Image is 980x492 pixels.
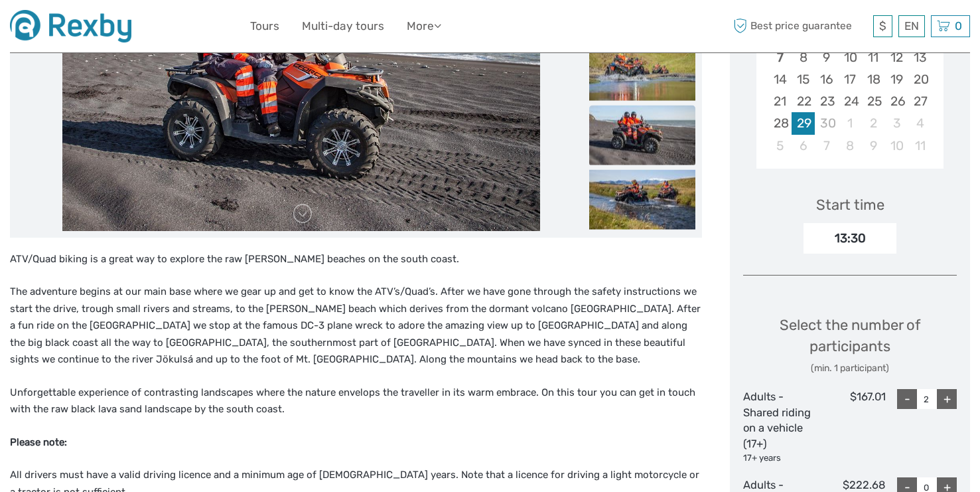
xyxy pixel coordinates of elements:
[792,46,815,68] div: Choose Monday, September 8th, 2025
[839,68,862,90] div: Choose Wednesday, September 17th, 2025
[815,90,838,112] div: Choose Tuesday, September 23rd, 2025
[898,15,925,37] div: EN
[908,112,932,134] div: Choose Saturday, October 4th, 2025
[815,135,838,157] div: Choose Tuesday, October 7th, 2025
[407,17,441,36] a: More
[10,284,702,369] p: The adventure begins at our main base where we gear up and get to know the ATV’s/Quad’s. After we...
[804,223,896,254] div: 13:30
[153,21,169,37] button: Open LiveChat chat widget
[862,135,885,157] div: Choose Thursday, October 9th, 2025
[250,17,279,36] a: Tours
[792,112,815,134] div: Choose Monday, September 29th, 2025
[862,46,885,68] div: Choose Thursday, September 11th, 2025
[815,46,838,68] div: Choose Tuesday, September 9th, 2025
[589,41,695,100] img: 6b0f8e087bdd4ee18e5e361b1442efb9_slider_thumbnail.jpeg
[839,135,862,157] div: Choose Wednesday, October 8th, 2025
[885,68,908,90] div: Choose Friday, September 19th, 2025
[885,46,908,68] div: Choose Friday, September 12th, 2025
[815,112,838,134] div: Not available Tuesday, September 30th, 2025
[10,10,131,42] img: 1863-c08d342a-737b-48be-8f5f-9b5986f4104f_logo_small.jpg
[815,389,886,464] div: $167.01
[885,90,908,112] div: Choose Friday, September 26th, 2025
[589,105,695,165] img: 1e1a7fdab880422cae0eb7cbfb90e36d_slider_thumbnail.jpeg
[937,389,957,409] div: +
[792,90,815,112] div: Choose Monday, September 22nd, 2025
[768,46,792,68] div: Choose Sunday, September 7th, 2025
[897,389,917,409] div: -
[862,90,885,112] div: Choose Thursday, September 25th, 2025
[908,135,932,157] div: Choose Saturday, October 11th, 2025
[743,452,814,465] div: 17+ years
[743,315,957,375] div: Select the number of participants
[761,25,940,157] div: month 2025-09
[302,17,384,36] a: Multi-day tours
[816,195,884,215] div: Start time
[743,362,957,375] div: (min. 1 participant)
[10,436,67,448] strong: Please note:
[908,46,932,68] div: Choose Saturday, September 13th, 2025
[792,135,815,157] div: Choose Monday, October 6th, 2025
[953,19,964,33] span: 0
[879,19,886,33] span: $
[815,68,838,90] div: Choose Tuesday, September 16th, 2025
[768,68,792,90] div: Choose Sunday, September 14th, 2025
[908,68,932,90] div: Choose Saturday, September 20th, 2025
[19,23,150,34] p: We're away right now. Please check back later!
[792,68,815,90] div: Choose Monday, September 15th, 2025
[862,112,885,134] div: Choose Thursday, October 2nd, 2025
[768,135,792,157] div: Choose Sunday, October 5th, 2025
[862,68,885,90] div: Choose Thursday, September 18th, 2025
[743,389,814,464] div: Adults - Shared riding on a vehicle (17+)
[10,251,702,268] p: ATV/Quad biking is a great way to explore the raw [PERSON_NAME] beaches on the south coast.
[839,46,862,68] div: Choose Wednesday, September 10th, 2025
[589,169,695,229] img: 1992ea78df3549dd8705f46a6a384588_slider_thumbnail.jpeg
[10,384,702,418] p: Unforgettable experience of contrasting landscapes where the nature envelops the traveller in its...
[908,90,932,112] div: Choose Saturday, September 27th, 2025
[885,112,908,134] div: Choose Friday, October 3rd, 2025
[885,135,908,157] div: Choose Friday, October 10th, 2025
[768,90,792,112] div: Choose Sunday, September 21st, 2025
[839,90,862,112] div: Choose Wednesday, September 24th, 2025
[839,112,862,134] div: Choose Wednesday, October 1st, 2025
[730,15,870,37] span: Best price guarantee
[768,112,792,134] div: Choose Sunday, September 28th, 2025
